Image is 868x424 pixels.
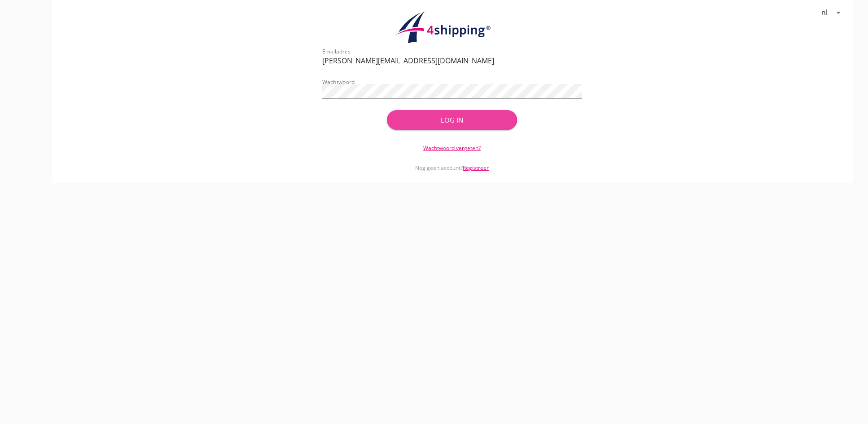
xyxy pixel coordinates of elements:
[833,7,844,18] i: arrow_drop_down
[322,152,582,172] div: Nog geen account?
[821,9,828,17] div: nl
[387,110,517,130] button: Log in
[463,164,489,172] a: Registreer
[394,11,510,44] img: logo.1f945f1d.svg
[423,144,481,152] a: Wachtwoord vergeten?
[401,115,502,125] div: Log in
[322,53,582,68] input: Emailadres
